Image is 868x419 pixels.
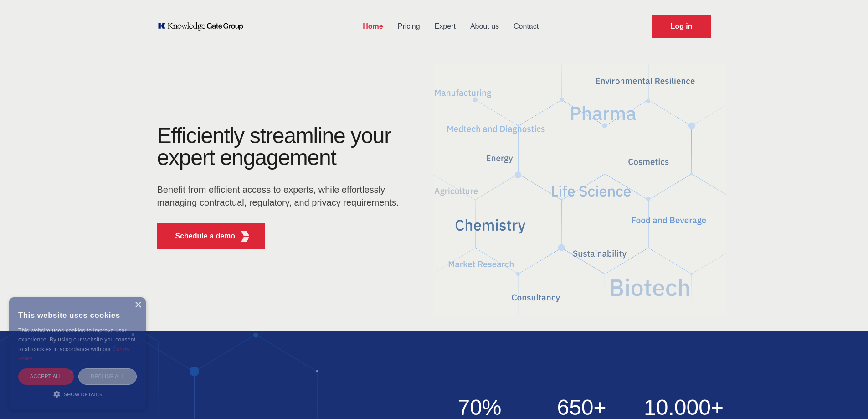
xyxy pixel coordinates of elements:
[175,231,236,242] p: Schedule a demo
[157,124,391,170] h1: Efficiently streamline your expert engagement
[157,183,405,209] p: Benefit from efficient access to experts, while effortlessly managing contractual, regulatory, an...
[157,223,265,249] button: Schedule a demoKGG Fifth Element RED
[239,231,251,242] img: KGG Fifth Element RED
[134,302,141,309] div: Close
[638,397,729,419] h2: 10.000+
[427,15,463,38] a: Expert
[390,15,427,38] a: Pricing
[355,15,390,38] a: Home
[434,59,726,322] img: KGG Fifth Element RED
[18,327,135,352] span: This website uses cookies to improve user experience. By using our website you consent to all coo...
[652,15,711,38] a: Request Demo
[78,368,137,384] div: Decline all
[18,347,129,361] a: Cookie Policy
[18,389,137,398] div: Show details
[157,22,250,31] a: KOL Knowledge Platform: Talk to Key External Experts (KEE)
[536,397,627,419] h2: 650+
[506,15,546,38] a: Contact
[18,304,137,326] div: This website uses cookies
[64,392,102,397] span: Show details
[18,368,74,384] div: Accept all
[434,397,525,419] h2: 70%
[463,15,506,38] a: About us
